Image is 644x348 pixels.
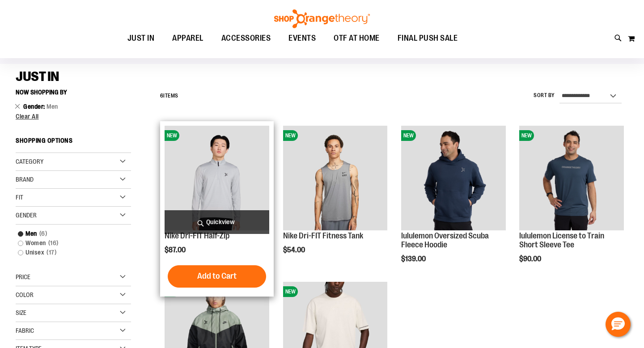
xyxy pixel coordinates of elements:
[16,133,131,153] strong: Shopping Options
[283,286,298,297] span: NEW
[160,93,164,99] span: 6
[119,28,164,48] a: JUST IN
[401,231,489,249] a: lululemon Oversized Scuba Fleece Hoodie
[127,28,155,48] span: JUST IN
[47,103,58,110] span: Men
[16,158,43,165] span: Category
[16,194,23,201] span: Fit
[165,126,269,230] img: Nike Dri-FIT Half-Zip
[519,126,624,230] img: lululemon License to Train Short Sleeve Tee
[163,28,212,49] a: APPAREL
[44,248,59,257] span: 17
[197,271,237,281] span: Add to Cart
[165,210,269,234] a: Quickview
[606,312,631,337] button: Hello, have a question? Let’s chat.
[401,126,506,232] a: lululemon Oversized Scuba Fleece HoodieNEW
[160,89,178,103] h2: Items
[13,238,124,248] a: Women16
[16,113,131,119] a: Clear All
[165,130,179,141] span: NEW
[16,176,34,183] span: Brand
[16,85,72,100] button: Now Shopping by
[23,103,47,110] span: Gender
[160,121,274,297] div: product
[519,130,534,141] span: NEW
[398,28,458,48] span: FINAL PUSH SALE
[519,255,542,263] span: $90.00
[46,238,61,248] span: 16
[334,28,380,48] span: OTF AT HOME
[16,309,26,316] span: Size
[401,130,416,141] span: NEW
[515,121,628,285] div: product
[172,28,203,48] span: APPAREL
[288,28,316,48] span: EVENTS
[283,126,388,232] a: Nike Dri-FIT Fitness TankNEW
[401,126,506,230] img: lululemon Oversized Scuba Fleece Hoodie
[534,92,555,99] label: Sort By
[16,327,34,334] span: Fabric
[280,28,325,49] a: EVENTS
[13,229,124,238] a: Men6
[165,126,269,232] a: Nike Dri-FIT Half-ZipNEW
[283,246,306,254] span: $54.00
[389,28,467,49] a: FINAL PUSH SALE
[401,255,427,263] span: $139.00
[168,265,266,288] button: Add to Cart
[16,113,39,120] span: Clear All
[13,248,124,257] a: Unisex17
[165,246,187,254] span: $87.00
[165,231,229,240] a: Nike Dri-FIT Half-Zip
[221,28,271,48] span: ACCESSORIES
[37,229,50,238] span: 6
[273,9,371,28] img: Shop Orangetheory
[283,231,363,240] a: Nike Dri-FIT Fitness Tank
[325,28,389,49] a: OTF AT HOME
[283,130,298,141] span: NEW
[519,126,624,232] a: lululemon License to Train Short Sleeve TeeNEW
[283,126,388,230] img: Nike Dri-FIT Fitness Tank
[397,121,510,285] div: product
[16,69,59,84] span: JUST IN
[16,273,30,280] span: Price
[279,121,392,277] div: product
[16,291,34,298] span: Color
[212,28,280,49] a: ACCESSORIES
[16,212,37,219] span: Gender
[519,231,604,249] a: lululemon License to Train Short Sleeve Tee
